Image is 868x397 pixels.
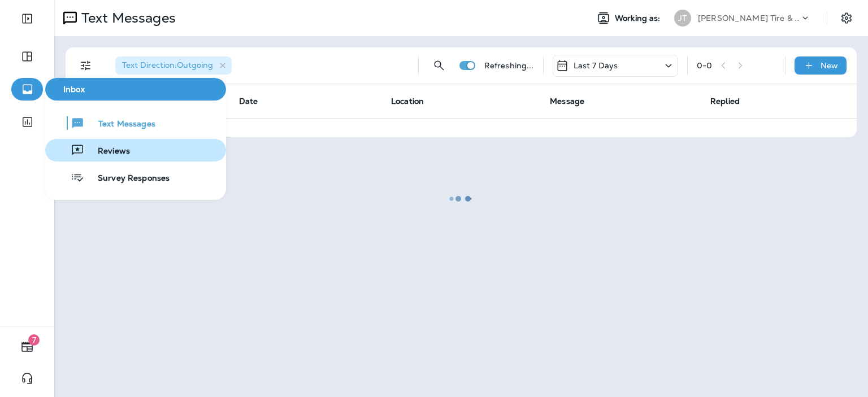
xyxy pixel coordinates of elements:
button: Reviews [45,139,226,162]
span: Inbox [50,85,222,94]
button: Inbox [45,78,226,101]
span: Text Messages [85,119,155,130]
p: New [821,61,838,70]
button: Text Messages [45,112,226,134]
button: Expand Sidebar [11,7,43,30]
span: Reviews [84,146,130,157]
span: Survey Responses [84,173,170,184]
span: 7 [28,334,40,346]
button: Survey Responses [45,166,226,189]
